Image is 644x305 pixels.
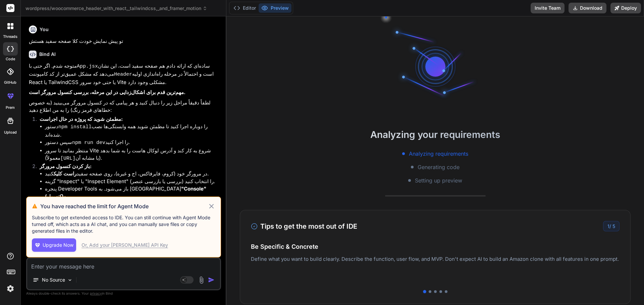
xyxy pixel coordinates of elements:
[43,242,73,248] span: Upgrade Now
[208,277,215,283] img: icon
[3,34,17,40] label: threads
[82,242,168,248] div: Or, Add your [PERSON_NAME] API Key
[251,242,620,251] h4: Be Specific & Concrete
[45,147,220,163] li: منتظر بمانید تا سرور Vite شروع به کار کند و آدرس لوکال هاست را به شما بدهد (معمولاً یا مشابه آن).
[231,3,259,13] button: Editor
[6,105,15,110] label: prem
[58,124,92,130] code: npm install
[569,3,606,13] button: Download
[610,3,641,13] button: Deploy
[251,221,357,231] h3: Tips to get the most out of IDE
[67,277,73,283] img: Pick Models
[32,238,76,252] button: Upgrade Now
[612,223,615,229] span: 5
[259,3,291,13] button: Preview
[607,223,609,229] span: 1
[26,290,221,297] p: Always double-check its answers. Your in Bind
[40,163,92,169] strong: باز کردن کنسول مرورگر:
[60,156,75,161] code: [URL]
[40,116,123,122] strong: مطمئن شوید که پروژه در حال اجراست:
[29,62,220,86] p: متوجه شدم. اگر حتی با ساده‌ای که ارائه دادم هم صفحه سفید است، این نشان می‌دهد که مشکل عمیق‌تر از ...
[42,277,65,283] p: No Source
[45,178,220,185] li: گزینه "Inspect" یا "Inspect Element" (بررسی یا بازرسی عنصر) را انتخاب کنید.
[5,283,16,294] img: settings
[4,130,17,135] label: Upload
[90,291,102,295] span: privacy
[531,3,565,13] button: Invite Team
[40,202,208,210] h3: You have reached the limit for Agent Mode
[45,185,220,200] li: پنجره Developer Tools باز می‌شود. به [GEOGRAPHIC_DATA] بروید.
[40,26,49,33] h6: You
[4,80,16,85] label: GitHub
[6,56,15,62] label: code
[29,37,220,45] p: تو پیش نمایش خودت کلا صفحه سفید هستش
[29,89,185,95] strong: مهم‌ترین قدم برای اشکال‌زدایی در این مرحله، بررسی کنسول مرورگر است.
[29,99,220,114] p: لطفاً دقیقاً مراحل زیر را دنبال کنید و هر پیامی که در کنسول مرورگر می‌بینید (به خصوص خطاهای قرمز ...
[603,221,620,231] div: /
[39,51,56,58] h6: Bind AI
[198,276,205,284] img: attachment
[114,72,132,77] code: Header
[32,214,215,234] p: Subscribe to get extended access to IDE. You can still continue with Agent Mode turned off, which...
[72,140,105,146] code: npm run dev
[45,139,220,147] li: سپس دستور را اجرا کنید.
[409,150,468,158] span: Analyzing requirements
[418,163,460,171] span: Generating code
[226,128,644,142] h2: Analyzing your requirements
[54,170,76,177] strong: راست کلیک
[415,176,462,184] span: Setting up preview
[45,123,220,139] li: دستور را دوباره اجرا کنید تا مطمئن شوید همه وابستگی‌ها نصب شده‌اند.
[77,64,98,69] code: App.jsx
[45,170,220,178] li: در مرورگر خود (کروم، فایرفاکس، اج و غیره)، روی صفحه سفید کنید.
[25,5,207,12] span: wordpress/woocommerce_header_with_react,_tailwindcss,_and_framer_motion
